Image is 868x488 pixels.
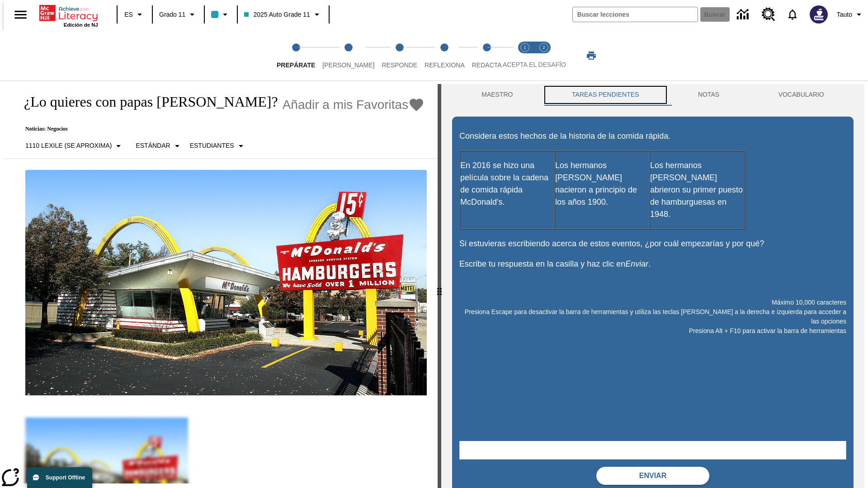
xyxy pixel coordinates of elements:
button: Support Offline [27,467,92,488]
a: Centro de información [731,2,756,27]
span: Support Offline [46,474,85,481]
button: Seleccionar estudiante [186,138,250,154]
em: Enviar [625,259,648,268]
h1: ¿Lo quieres con papas [PERSON_NAME]? [14,94,278,110]
span: Prepárate [277,61,315,69]
button: Lenguaje: ES, Selecciona un idioma [120,6,149,23]
div: Instructional Panel Tabs [452,84,854,106]
p: Presiona Alt + F10 para activar la barra de herramientas [459,326,846,336]
button: Prepárate step 1 of 5 [269,31,322,80]
text: 2 [542,45,545,50]
button: Responde step 3 of 5 [374,31,425,80]
a: Centro de recursos, Se abrirá en una pestaña nueva. [756,2,781,27]
span: 2025 Auto Grade 11 [244,10,310,19]
p: Estándar [136,141,170,150]
input: Buscar campo [573,7,698,22]
button: VOCABULARIO [749,84,854,106]
p: Noticias: Negocios [14,126,425,132]
img: Avatar [810,5,828,23]
p: Considera estos hechos de la historia de la comida rápida. [459,130,846,142]
button: Grado: Grado 11, Elige un grado [156,6,201,23]
span: Responde [382,61,417,69]
div: reading [4,84,438,483]
div: Pulsa la tecla de intro o la barra espaciadora y luego presiona las flechas de derecha e izquierd... [438,84,441,488]
button: Clase: 2025 Auto Grade 11, Selecciona una clase [241,6,325,23]
text: 1 [524,45,526,50]
button: Seleccione Lexile, 1110 Lexile (Se aproxima) [22,138,127,154]
span: Tauto [837,10,852,19]
button: Acepta el desafío contesta step 2 of 2 [531,31,557,80]
span: Edición de NJ [64,22,98,28]
button: Abrir el menú lateral [7,1,34,28]
p: Presiona Escape para desactivar la barra de herramientas y utiliza las teclas [PERSON_NAME] a la ... [459,307,846,326]
p: Los hermanos [PERSON_NAME] abrieron su primer puesto de hamburguesas en 1948. [650,160,744,221]
a: Notificaciones [781,3,804,26]
span: ES [124,10,133,19]
p: Los hermanos [PERSON_NAME] nacieron a principio de los años 1900. [555,160,649,208]
button: Perfil/Configuración [833,6,868,23]
p: Escribe tu respuesta en la casilla y haz clic en . [459,258,846,270]
img: Uno de los primeros locales de McDonald's, con el icónico letrero rojo y los arcos amarillos. [25,170,427,396]
button: Enviar [596,467,709,485]
p: En 2016 se hizo una película sobre la cadena de comida rápida McDonald's. [460,160,554,208]
button: TAREAS PENDIENTES [542,84,669,106]
span: [PERSON_NAME] [322,61,374,69]
span: Grado 11 [159,10,185,19]
p: Si estuvieras escribiendo acerca de estos eventos, ¿por cuál empezarías y por qué? [459,238,846,250]
p: 1110 Lexile (Se aproxima) [25,141,112,150]
div: Portada [39,3,98,28]
button: Maestro [452,84,542,106]
button: Acepta el desafío lee step 1 of 2 [512,31,538,80]
span: Reflexiona [425,61,465,69]
button: Redacta step 5 of 5 [465,31,509,80]
button: Escoja un nuevo avatar [804,3,833,26]
button: El color de la clase es azul claro. Cambiar el color de la clase. [208,6,234,23]
p: Máximo 10,000 caracteres [459,298,846,307]
span: Añadir a mis Favoritas [283,98,409,112]
button: Imprimir [577,47,606,64]
button: Reflexiona step 4 of 5 [417,31,472,80]
button: Lee step 2 of 5 [315,31,382,80]
body: Máximo 10,000 caracteres Presiona Escape para desactivar la barra de herramientas y utiliza las t... [4,7,132,15]
button: Tipo de apoyo, Estándar [132,138,186,154]
div: activity [441,84,864,488]
span: ACEPTA EL DESAFÍO [503,61,566,68]
button: NOTAS [669,84,749,106]
button: Añadir a mis Favoritas - ¿Lo quieres con papas fritas? [283,97,425,113]
span: Redacta [472,61,502,69]
p: Estudiantes [190,141,234,150]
